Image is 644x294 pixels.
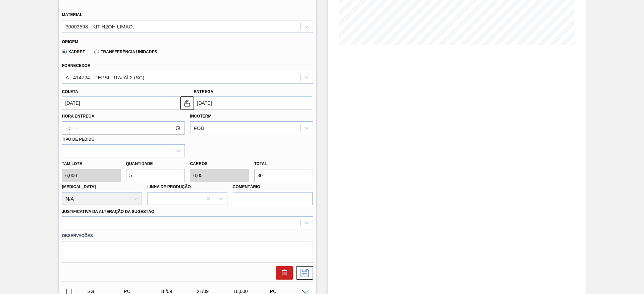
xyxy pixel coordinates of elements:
[194,96,312,110] input: dd/mm/yyyy
[254,161,267,166] label: Total
[62,50,85,54] label: Xadrez
[190,114,212,119] label: Incoterm
[62,40,78,44] label: Origem
[194,89,214,94] label: Entrega
[293,266,313,280] div: Salvar Sugestão
[62,209,155,214] label: Justificativa da Alteração da Sugestão
[183,99,191,107] img: locked
[62,96,180,110] input: dd/mm/yyyy
[268,289,309,294] div: PC
[190,161,208,166] label: Carros
[62,89,78,94] label: Coleta
[180,96,194,110] button: locked
[273,266,293,280] div: Excluir Sugestão
[86,289,126,294] div: Sugestão Criada
[66,74,145,80] div: A - 414724 - PEPSI - ITAJAÍ 2 (SC)
[94,50,157,54] label: Transferência Unidades
[147,185,191,189] label: Linha de Produção
[62,112,185,121] label: Hora Entrega
[195,289,236,294] div: 21/09/2025
[126,161,153,166] label: Quantidade
[194,125,204,131] div: FOB
[233,182,313,192] label: Comentário
[159,289,199,294] div: 18/09/2025
[62,137,95,142] label: Tipo de pedido
[122,289,163,294] div: Pedido de Compra
[62,185,96,189] label: [MEDICAL_DATA]
[62,231,313,241] label: Observações
[62,12,83,17] label: Material
[62,63,91,68] label: Fornecedor
[62,159,121,169] label: Tam lote
[232,289,272,294] div: 18,000
[66,23,134,29] div: 30003598 - KIT H2OH LIMAO;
